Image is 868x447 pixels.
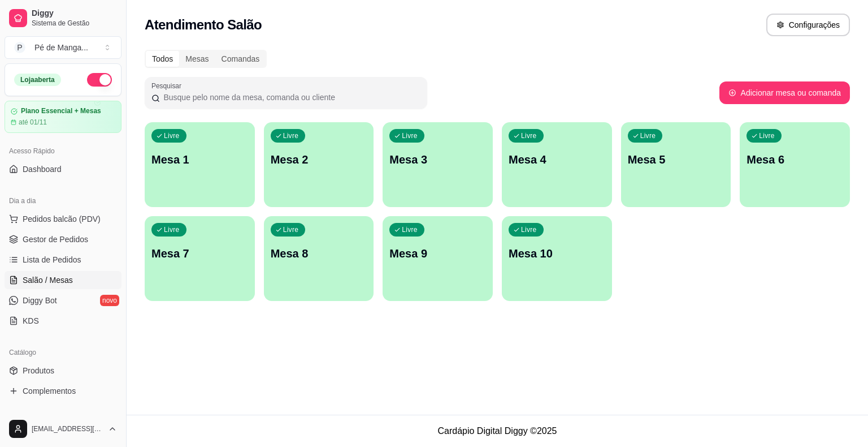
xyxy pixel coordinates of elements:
a: KDS [5,312,121,330]
span: Produtos [23,365,54,376]
a: Dashboard [5,160,121,178]
p: Mesa 5 [628,152,724,167]
button: Select a team [5,36,121,59]
span: Pedidos balcão (PDV) [23,213,101,225]
p: Livre [402,131,418,140]
a: Lista de Pedidos [5,251,121,269]
a: Salão / Mesas [5,271,121,289]
span: Diggy Bot [23,295,57,306]
div: Pé de Manga ... [34,42,88,53]
span: Gestor de Pedidos [23,234,88,245]
a: Plano Essencial + Mesasaté 01/11 [5,101,121,133]
div: Todos [146,51,179,67]
input: Pesquisar [160,92,420,103]
button: LivreMesa 7 [145,216,255,301]
div: Mesas [179,51,215,67]
button: Pedidos balcão (PDV) [5,210,121,228]
a: Complementos [5,382,121,400]
button: LivreMesa 1 [145,122,255,207]
p: Livre [164,225,180,234]
span: Sistema de Gestão [32,19,117,28]
div: Loja aberta [14,74,61,86]
label: Pesquisar [151,81,185,91]
a: Gestor de Pedidos [5,230,121,248]
span: Salão / Mesas [23,274,73,286]
p: Mesa 1 [151,152,248,167]
div: Catálogo [5,343,121,362]
button: LivreMesa 3 [383,122,493,207]
p: Livre [283,131,299,140]
div: Comandas [215,51,266,67]
button: Configurações [766,14,850,36]
button: LivreMesa 10 [502,216,612,301]
a: Produtos [5,362,121,380]
p: Livre [402,225,418,234]
p: Livre [759,131,775,140]
p: Livre [164,131,180,140]
button: LivreMesa 2 [264,122,374,207]
div: Dia a dia [5,192,121,210]
button: Adicionar mesa ou comanda [719,81,850,104]
p: Mesa 6 [747,152,843,167]
a: DiggySistema de Gestão [5,5,121,32]
article: até 01/11 [19,118,47,127]
span: Dashboard [23,164,62,175]
button: [EMAIL_ADDRESS][DOMAIN_NAME] [5,415,121,442]
h2: Atendimento Salão [145,16,262,34]
button: LivreMesa 5 [621,122,731,207]
p: Livre [640,131,656,140]
footer: Cardápio Digital Diggy © 2025 [127,415,868,447]
p: Mesa 9 [389,246,486,261]
button: LivreMesa 4 [502,122,612,207]
span: [EMAIL_ADDRESS][DOMAIN_NAME] [32,424,103,433]
a: Diggy Botnovo [5,291,121,310]
span: Lista de Pedidos [23,254,81,265]
button: Alterar Status [87,73,112,87]
p: Mesa 7 [151,246,248,261]
p: Mesa 3 [389,152,486,167]
p: Mesa 4 [509,152,605,167]
button: LivreMesa 9 [383,216,493,301]
p: Livre [521,225,537,234]
p: Livre [283,225,299,234]
span: KDS [23,315,39,326]
span: P [14,42,25,53]
p: Mesa 10 [509,246,605,261]
span: Complementos [23,385,76,397]
button: LivreMesa 6 [740,122,850,207]
button: LivreMesa 8 [264,216,374,301]
p: Mesa 8 [271,246,367,261]
p: Mesa 2 [271,152,367,167]
span: Diggy [32,8,117,19]
p: Livre [521,131,537,140]
article: Plano Essencial + Mesas [21,107,101,115]
div: Acesso Rápido [5,142,121,160]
